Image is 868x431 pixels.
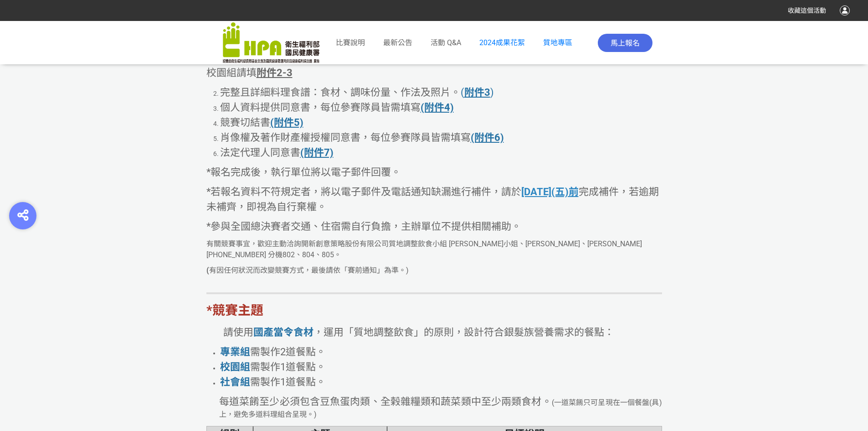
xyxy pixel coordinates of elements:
a: 質地專區 [543,38,572,47]
span: 需製作2道餐點。 [250,346,326,358]
span: 個人資料提供同意書，每位參賽隊員皆需填寫 [220,102,421,113]
span: *參與全國總決賽者交通、住宿需自行負擔，主辦單位不提供相關補助。 [206,221,521,232]
a: 2024成果花絮 [479,38,525,47]
strong: 社會組 [220,376,250,388]
u: (附件6) [471,132,504,143]
span: ( ) [461,87,494,98]
span: 校園組請填 [206,67,293,78]
span: 每道菜餚至少必須包含豆魚蛋肉類、全榖雜糧類和蔬菜類中至少兩類食材。 [219,396,552,407]
u: 附件2-3 [257,67,293,78]
a: 活動 Q&A [431,37,461,48]
span: 活動 Q&A [431,38,461,47]
a: 比賽說明 [336,37,365,48]
span: 比賽說明 [336,38,365,47]
span: 法定代理人同意書 [220,147,300,158]
strong: 校園組 [220,361,250,373]
span: 請使用 [223,327,253,338]
span: 需製作1道餐點。 [250,361,326,373]
u: (附件7) [300,147,334,158]
span: 收藏這個活動 [788,7,826,14]
u: 附件3 [464,87,490,98]
u: [DATE](五)前 [521,186,579,197]
span: ，運用「質地調整飲食」的原則，設計符合銀髮族營養需求的餐點： [313,327,614,338]
span: 有因任何狀況而改變競賽方式，最後請依「賽前通知」為準。) [209,266,409,275]
button: 馬上報名 [598,34,652,52]
span: *若報名資料不符規定者，將以電子郵件及電話通知缺漏進行補件，請於 [206,186,521,197]
span: 完成補件，若逾期未補齊，即視為自行棄權。 [206,186,659,213]
a: 最新公告 [383,37,412,48]
span: 完整且詳細料理食譜：食材、調味份量、作法及照片。 [220,87,461,98]
strong: ( [206,266,209,275]
span: 有關競賽事宜，歡迎主動洽詢開新創意策略股份有限公司質地調整飲食小組 [PERSON_NAME]小姐、[PERSON_NAME]、[PERSON_NAME][PHONE_NUMBER] 分機802... [206,239,642,259]
strong: 專業組 [220,346,250,358]
span: 競賽切結書 [220,117,270,128]
span: (一道菜餚只可呈現在一個餐盤(具)上，避免多道料理組合呈現。) [219,398,662,419]
u: (附件5) [270,117,303,128]
span: 肖像權及著作財產權授權同意書，每位參賽隊員皆需填寫 [220,132,471,143]
strong: 國產當令食材 [253,327,313,338]
span: 馬上報名 [611,39,640,47]
strong: *競賽主題 [206,303,263,318]
span: 最新公告 [383,38,412,47]
u: (附件4) [421,102,454,113]
span: *報名完成後，執行單位將以電子郵件回覆。 [206,166,401,178]
span: 需製作1道餐點。 [250,376,326,388]
img: 「2025銀領新食尚 銀養創新料理」競賽 [223,22,319,63]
